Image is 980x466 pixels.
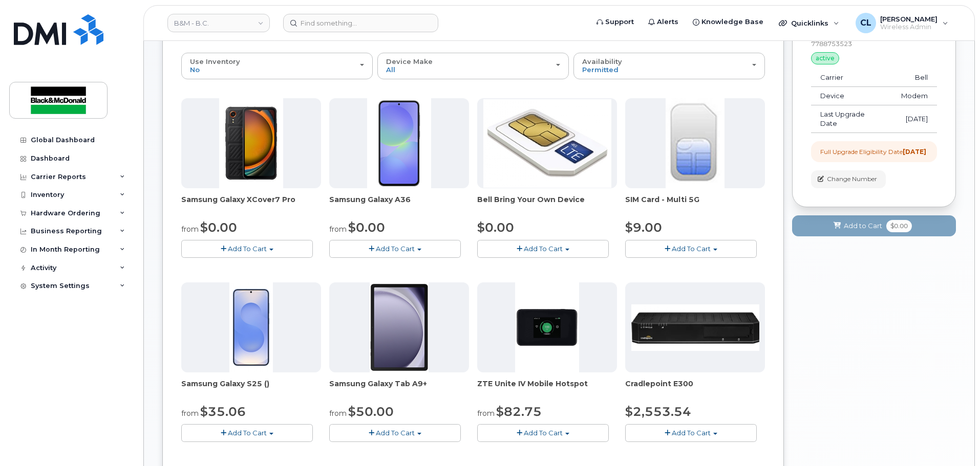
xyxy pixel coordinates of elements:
[886,220,912,232] span: $0.00
[181,424,313,442] button: Add To Cart
[477,220,514,235] span: $0.00
[477,240,609,258] button: Add To Cart
[848,13,955,33] div: Candice Leung
[524,245,563,253] span: Add To Cart
[200,220,237,235] span: $0.00
[329,240,461,258] button: Add To Cart
[229,282,273,372] img: phone23817.JPG
[657,17,678,27] span: Alerts
[892,87,937,105] td: Modem
[477,409,495,418] small: from
[903,148,926,156] strong: [DATE]
[376,429,415,437] span: Add To Cart
[219,98,284,188] img: phone23879.JPG
[348,220,385,235] span: $0.00
[370,282,429,372] img: phone23884.JPG
[625,424,757,442] button: Add To Cart
[496,404,542,419] span: $82.75
[329,424,461,442] button: Add To Cart
[811,69,892,87] td: Carrier
[811,52,839,64] div: active
[228,429,267,437] span: Add To Cart
[686,12,771,32] a: Knowledge Base
[181,194,321,215] div: Samsung Galaxy XCover7 Pro
[477,424,609,442] button: Add To Cart
[892,69,937,87] td: Bell
[880,23,938,31] span: Wireless Admin
[625,240,757,258] button: Add To Cart
[582,57,622,65] span: Availability
[181,225,199,234] small: from
[625,404,691,419] span: $2,553.54
[386,57,433,65] span: Device Make
[181,240,313,258] button: Add To Cart
[477,194,617,215] div: Bell Bring Your Own Device
[329,194,469,215] div: Samsung Galaxy A36
[672,429,711,437] span: Add To Cart
[666,98,724,188] img: 00D627D4-43E9-49B7-A367-2C99342E128C.jpg
[605,17,634,27] span: Support
[625,379,765,399] div: Cradlepoint E300
[860,17,871,29] span: CL
[811,39,937,48] div: 7788753523
[791,19,828,27] span: Quicklinks
[625,220,662,235] span: $9.00
[524,429,563,437] span: Add To Cart
[483,99,611,188] img: phone23274.JPG
[367,98,432,188] img: phone23886.JPG
[190,57,240,65] span: Use Inventory
[329,409,347,418] small: from
[181,379,321,399] div: Samsung Galaxy S25 ()
[573,53,765,79] button: Availability Permitted
[589,12,641,32] a: Support
[625,194,765,215] div: SIM Card - Multi 5G
[167,14,270,32] a: B&M - B.C.
[772,13,846,33] div: Quicklinks
[641,12,686,32] a: Alerts
[672,245,711,253] span: Add To Cart
[792,215,956,236] button: Add to Cart $0.00
[181,53,373,79] button: Use Inventory No
[631,304,759,351] img: phone23700.JPG
[190,65,200,74] span: No
[811,170,886,188] button: Change Number
[477,379,617,399] div: ZTE Unite IV Mobile Hotspot
[844,221,882,231] span: Add to Cart
[376,245,415,253] span: Add To Cart
[329,225,347,234] small: from
[827,174,877,184] span: Change Number
[820,147,926,156] div: Full Upgrade Eligibility Date
[582,65,619,74] span: Permitted
[701,17,763,27] span: Knowledge Base
[386,65,395,74] span: All
[377,53,569,79] button: Device Make All
[811,87,892,105] td: Device
[200,404,246,419] span: $35.06
[348,404,394,419] span: $50.00
[228,245,267,253] span: Add To Cart
[811,105,892,133] td: Last Upgrade Date
[329,379,469,399] div: Samsung Galaxy Tab A9+
[892,105,937,133] td: [DATE]
[283,14,438,32] input: Find something...
[880,15,938,23] span: [PERSON_NAME]
[515,282,580,372] img: phone23268.JPG
[181,409,199,418] small: from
